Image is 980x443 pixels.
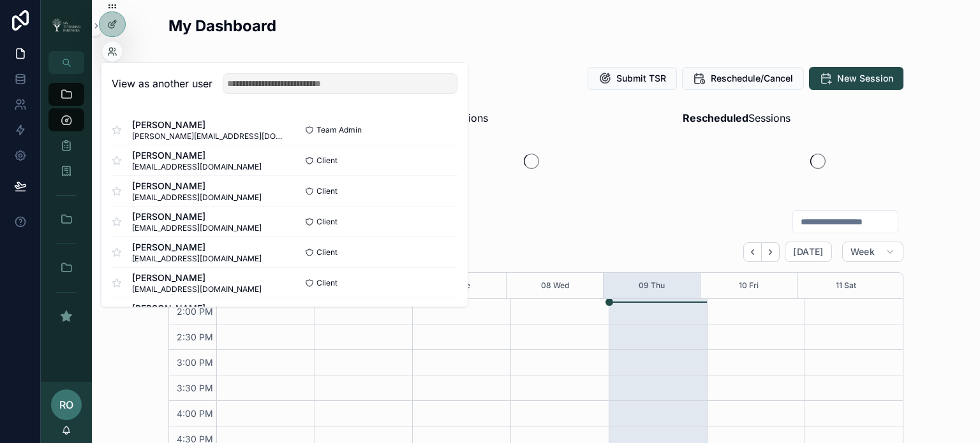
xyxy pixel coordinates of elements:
[316,155,338,165] span: Client
[683,110,791,126] span: Sessions
[743,242,762,262] button: Back
[168,15,276,36] h2: My Dashboard
[842,242,903,262] button: Week
[132,161,262,171] span: [EMAIL_ADDRESS][DOMAIN_NAME]
[132,253,262,263] span: [EMAIL_ADDRESS][DOMAIN_NAME]
[616,72,666,85] span: Submit TSR
[132,149,262,161] span: [PERSON_NAME]
[132,118,285,131] span: [PERSON_NAME]
[683,112,748,124] strong: Rescheduled
[132,284,262,294] span: [EMAIL_ADDRESS][DOMAIN_NAME]
[174,331,216,342] span: 2:30 PM
[132,271,262,284] span: [PERSON_NAME]
[132,131,285,141] span: [PERSON_NAME][EMAIL_ADDRESS][DOMAIN_NAME]
[837,72,893,85] span: New Session
[762,242,780,262] button: Next
[809,67,903,90] button: New Session
[711,72,793,85] span: Reschedule/Cancel
[682,67,804,90] button: Reschedule/Cancel
[41,74,92,344] div: scrollable content
[588,67,677,90] button: Submit TSR
[132,301,262,314] span: [PERSON_NAME]
[541,273,569,298] button: 08 Wed
[316,277,338,287] span: Client
[174,408,216,419] span: 4:00 PM
[316,185,338,196] span: Client
[132,222,262,233] span: [EMAIL_ADDRESS][DOMAIN_NAME]
[132,179,262,192] span: [PERSON_NAME]
[59,397,73,412] span: RO
[174,382,216,393] span: 3:30 PM
[850,246,875,258] span: Week
[316,216,338,226] span: Client
[174,357,216,368] span: 3:00 PM
[132,240,262,253] span: [PERSON_NAME]
[316,247,338,257] span: Client
[316,124,362,134] span: Team Admin
[836,273,856,298] button: 11 Sat
[793,246,823,258] span: [DATE]
[48,17,84,34] img: App logo
[639,273,665,298] button: 09 Thu
[112,76,212,91] h2: View as another user
[174,306,216,317] span: 2:00 PM
[132,210,262,222] span: [PERSON_NAME]
[739,273,759,298] button: 10 Fri
[132,192,262,202] span: [EMAIL_ADDRESS][DOMAIN_NAME]
[785,242,831,262] button: [DATE]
